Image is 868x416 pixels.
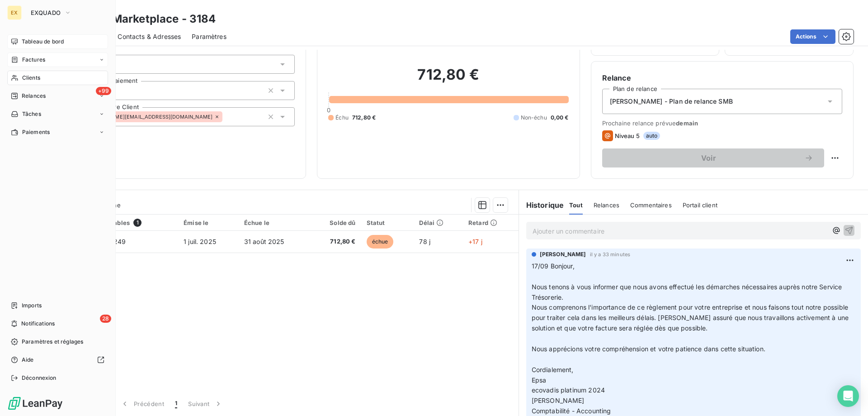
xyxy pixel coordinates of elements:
span: Relances [594,201,619,209]
span: Portail client [683,201,717,209]
span: [PERSON_NAME] [540,250,586,258]
span: EXQUADO [31,9,61,16]
h6: Relance [602,72,842,83]
span: Paramètres [192,32,226,41]
div: Retard [468,219,513,226]
span: 1 juil. 2025 [184,238,216,245]
span: Factures [22,56,45,64]
span: Notifications [21,320,55,328]
span: Paiements [22,128,50,136]
h6: Historique [519,200,564,210]
div: Statut [367,219,409,226]
span: 78 j [419,238,430,245]
div: Échue le [244,219,304,226]
div: Pièces comptables [74,219,173,227]
h3: EPSA Marketplace - 3184 [80,11,216,27]
span: Voir [613,154,804,162]
button: Voir [602,148,824,167]
span: 712,80 € [315,237,355,246]
div: Solde dû [315,219,355,226]
span: 1 [133,219,142,227]
span: Comptabilité - Accounting [532,407,611,415]
span: 1 [175,399,177,408]
span: Échu [335,114,349,122]
span: Tâches [22,110,41,118]
span: Paramètres et réglages [22,338,83,346]
span: Nous comprenons l'importance de ce règlement pour votre entreprise et nous faisons tout notre pos... [532,303,851,332]
span: demain [676,120,698,127]
span: 712,80 € [352,114,376,122]
span: Contacts & Adresses [118,32,181,41]
span: ecovadis platinum 2024 [532,386,605,394]
div: Open Intercom Messenger [837,385,859,407]
span: 0,00 € [551,114,569,122]
div: Délai [419,219,458,226]
span: +17 j [468,238,482,245]
h2: 712,80 € [328,66,568,93]
button: 1 [170,394,183,413]
span: [PERSON_NAME] [532,397,585,404]
span: Nous tenons à vous informer que nous avons effectué les démarches nécessaires auprès notre Servic... [532,283,844,301]
span: Imports [22,301,42,310]
span: Prochaine relance prévue [602,120,842,127]
input: Ajouter une valeur [115,86,123,95]
span: 31 août 2025 [244,238,284,245]
span: Nous apprécions votre compréhension et votre patience dans cette situation. [532,345,765,353]
span: Clients [22,74,40,82]
span: Déconnexion [22,374,57,382]
img: Logo LeanPay [7,396,63,411]
span: il y a 33 minutes [590,252,631,257]
span: Relances [22,92,46,100]
div: EX [7,5,22,20]
button: Actions [790,29,835,44]
span: Commentaires [630,201,672,209]
span: Non-échu [521,114,547,122]
span: Cordialement, [532,366,574,373]
span: Epsa [532,376,547,384]
span: Aide [22,356,34,364]
span: Niveau 5 [615,132,640,139]
span: [PERSON_NAME] - Plan de relance SMB [610,97,733,106]
span: Tout [569,201,583,209]
span: Tableau de bord [22,38,64,46]
input: Ajouter une valeur [222,113,230,121]
span: [PERSON_NAME][EMAIL_ADDRESS][DOMAIN_NAME] [83,114,212,120]
span: échue [367,235,394,249]
span: +99 [96,87,111,95]
div: Émise le [184,219,233,226]
button: Précédent [115,394,170,413]
a: Aide [7,353,108,367]
span: 28 [100,315,111,323]
span: 17/09 Bonjour, [532,262,575,270]
span: 0 [327,106,330,114]
span: auto [643,132,660,140]
button: Suivant [183,394,228,413]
